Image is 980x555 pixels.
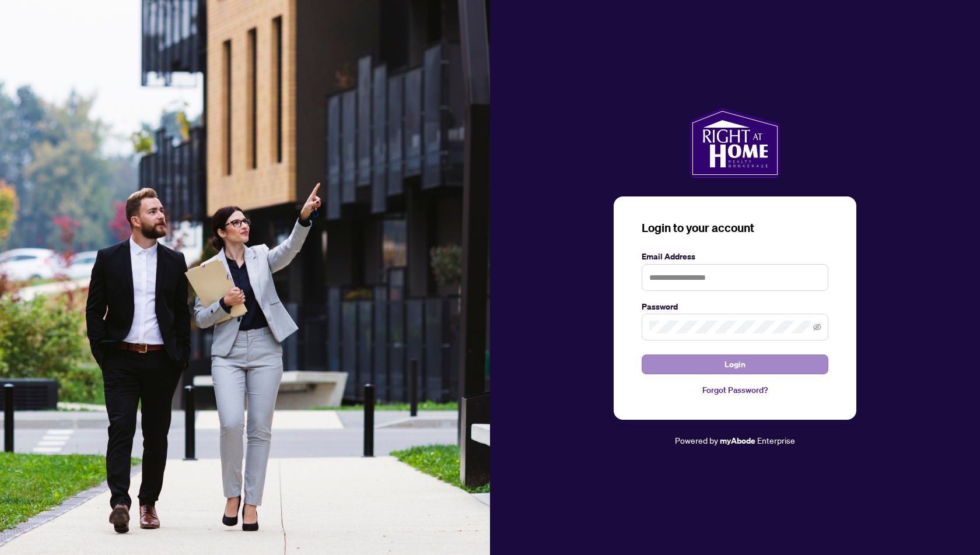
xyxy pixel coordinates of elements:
span: Enterprise [757,435,795,445]
a: Forgot Password? [642,384,828,396]
a: myAbode [720,434,755,447]
label: Email Address [642,250,828,263]
span: Powered by [675,435,718,445]
img: ma-logo [689,108,780,178]
span: eye-invisible [813,323,821,331]
label: Password [642,300,828,313]
h3: Login to your account [642,220,828,236]
button: Login [642,354,828,374]
span: Login [724,355,745,374]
